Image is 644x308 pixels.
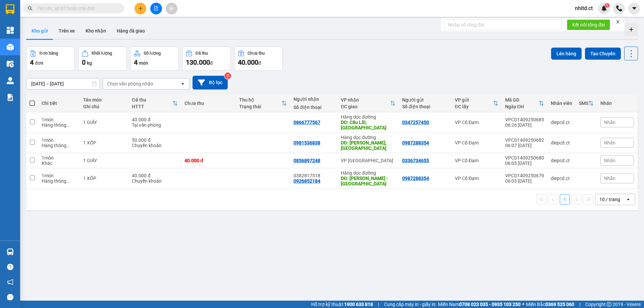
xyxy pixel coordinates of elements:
[616,5,622,11] img: phone-icon
[83,97,125,103] div: Tên món
[66,122,70,128] span: ...
[341,104,390,109] div: ĐC giao
[341,114,395,120] div: Hàng dọc đường
[236,95,290,112] th: Toggle SortBy
[184,101,232,106] div: Chưa thu
[600,101,634,106] div: Nhãn
[455,176,498,181] div: VP Cổ Đạm
[7,264,13,270] span: question-circle
[572,21,605,28] span: Kết nối tổng đài
[293,120,320,125] div: 0866777567
[132,178,178,184] div: Chuyển khoản
[341,170,395,176] div: Hàng dọc đường
[66,178,70,184] span: ...
[26,23,53,39] button: Kho gửi
[606,3,608,8] span: 1
[6,4,14,14] img: logo-vxr
[505,104,539,109] div: Ngày ĐH
[7,77,14,84] img: warehouse-icon
[505,161,544,166] div: 06:05 [DATE]
[132,122,178,128] div: Tại văn phòng
[135,3,146,14] button: plus
[92,51,112,56] div: Khối lượng
[132,173,178,178] div: 40.000 đ
[193,76,228,89] button: Bộ lọc
[132,117,178,122] div: 40.000 đ
[384,301,436,308] span: Cung cấp máy in - giấy in:
[248,51,265,56] div: Chưa thu
[42,101,76,106] div: Chi tiết
[239,97,281,103] div: Thu hộ
[234,47,283,71] button: Chưa thu40.000đ
[82,58,86,66] span: 0
[53,23,80,39] button: Trên xe
[293,140,320,145] div: 0981536838
[344,302,373,307] strong: 1900 633 818
[169,6,174,11] span: aim
[7,60,14,67] img: warehouse-icon
[402,120,429,125] div: 0347257450
[293,158,320,163] div: 0856897248
[341,135,395,140] div: Hàng dọc đường
[83,140,125,145] div: 1 XỐP
[438,301,521,308] span: Miền Nam
[42,117,76,122] div: 1 món
[239,104,281,109] div: Trạng thái
[132,97,172,103] div: Đã thu
[505,155,544,161] div: VPCD1409250680
[42,178,76,184] div: Hàng thông thường
[7,294,13,300] span: message
[505,117,544,122] div: VPCD1409250685
[604,140,615,145] span: Nhãn
[551,176,572,181] div: diepcd.ct
[551,158,572,163] div: diepcd.ct
[341,158,395,163] div: VP [GEOGRAPHIC_DATA]
[505,97,539,103] div: Mã GD
[154,6,158,11] span: file-add
[78,47,127,71] button: Khối lượng0kg
[26,78,100,89] input: Select a date range.
[455,97,493,103] div: VP gửi
[182,47,231,71] button: Đã thu130.000đ
[341,176,395,186] div: DĐ: Nghi Lộc - Nghệ An
[451,95,502,112] th: Toggle SortBy
[111,23,150,39] button: Hàng đã giao
[107,80,153,87] div: Chọn văn phòng nhận
[502,95,547,112] th: Toggle SortBy
[83,120,125,125] div: 1 GIẤY
[80,23,111,39] button: Kho nhận
[551,120,572,125] div: diepcd.ct
[625,23,638,36] div: Tạo kho hàng mới
[42,161,76,166] div: Khác
[224,72,231,79] sup: 2
[311,301,373,308] span: Hỗ trợ kỹ thuật:
[631,5,637,11] span: caret-down
[37,5,116,12] input: Tìm tên, số ĐT hoặc mã đơn
[238,58,258,66] span: 40.000
[526,301,574,308] span: Miền Bắc
[505,122,544,128] div: 06:26 [DATE]
[35,60,43,66] span: đơn
[378,301,379,308] span: |
[551,101,572,106] div: Nhân viên
[42,155,76,161] div: 1 món
[293,105,334,110] div: Số điện thoại
[560,194,570,204] button: 1
[28,6,33,11] span: search
[42,122,76,128] div: Hàng thông thường
[144,51,161,56] div: Số lượng
[66,143,70,148] span: ...
[293,178,320,184] div: 0926852184
[293,97,334,102] div: Người nhận
[83,158,125,163] div: 1 GIẤY
[30,58,34,66] span: 4
[455,104,493,109] div: ĐC lấy
[293,173,334,178] div: 0382817518
[139,60,148,66] span: món
[604,120,615,125] span: Nhãn
[444,19,561,30] input: Nhập số tổng đài
[570,4,598,12] span: nhitd.ct
[40,51,58,56] div: Đơn hàng
[402,176,429,181] div: 0987288354
[42,143,76,148] div: Hàng thông thường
